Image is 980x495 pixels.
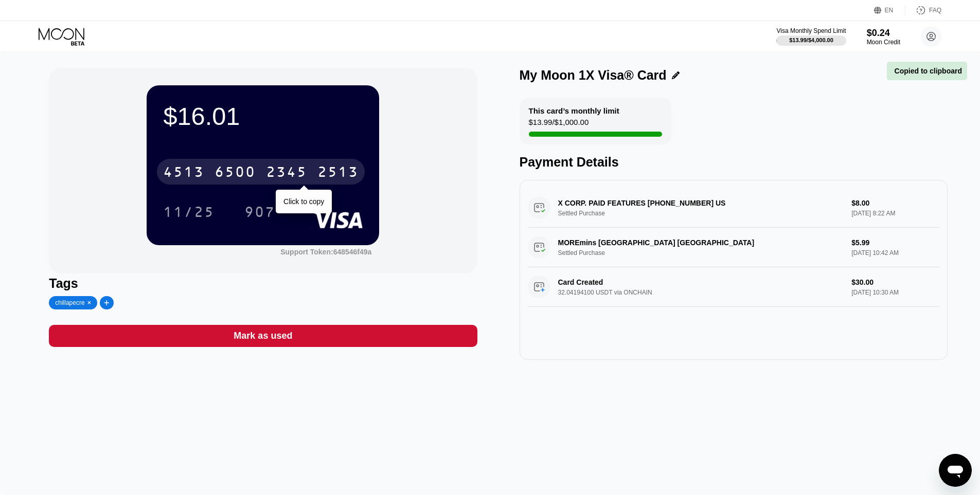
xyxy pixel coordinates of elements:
div: 4513650023452513 [157,159,365,185]
div: My Moon 1X Visa® Card [520,68,667,83]
div: FAQ [905,5,941,15]
div: Support Token:648546f49a [280,248,371,256]
div: EN [885,7,894,14]
div: FAQ [929,7,941,14]
div: $13.99 / $4,000.00 [789,37,833,43]
div: This card’s monthly limit [529,106,619,115]
div: 11/25 [155,199,222,225]
div: 4513 [163,165,204,181]
div: Visa Monthly Spend Limit [776,27,846,34]
div: Visa Monthly Spend Limit$13.99/$4,000.00 [776,27,846,46]
div: 6500 [215,165,256,181]
div: 11/25 [163,205,215,222]
div: Click to copy [283,197,324,206]
div: $13.99 / $1,000.00 [529,118,589,132]
div: Moon Credit [867,39,900,46]
div: 907 [244,205,275,222]
div: Mark as used [49,325,477,347]
div: Tags [49,276,477,291]
div: $0.24Moon Credit [867,28,900,46]
div: $0.24 [867,28,900,39]
div: chillapecre [55,299,84,306]
div: 907 [237,199,283,225]
div: EN [874,5,905,15]
iframe: Button to launch messaging window [939,454,972,487]
div: Mark as used [234,330,292,342]
div: Support Token: 648546f49a [280,248,371,256]
div: Payment Details [520,155,948,170]
div: 2513 [317,165,359,181]
div: $16.01 [163,102,363,131]
div: 2345 [266,165,307,181]
div: Copied to clipboard [892,67,962,75]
